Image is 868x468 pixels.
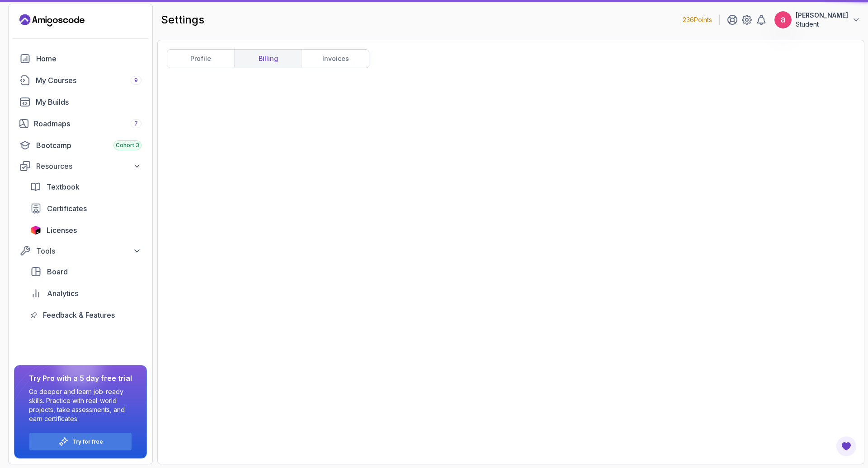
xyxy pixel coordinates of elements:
[302,50,369,68] a: invoices
[796,11,848,20] p: [PERSON_NAME]
[43,310,115,320] span: Feedback & Features
[14,115,147,133] a: roadmaps
[134,120,138,127] span: 7
[34,118,142,129] div: Roadmaps
[47,266,68,277] span: Board
[234,50,302,68] a: billing
[36,140,142,151] div: Bootcamp
[36,97,142,107] div: My Builds
[14,71,147,89] a: courses
[25,306,147,324] a: feedback
[30,226,41,235] img: jetbrains icon
[47,203,87,214] span: Certificates
[683,15,712,24] p: 236 Points
[25,263,147,281] a: board
[25,199,147,218] a: certificates
[14,243,147,259] button: Tools
[796,20,848,29] p: Student
[36,75,142,86] div: My Courses
[47,225,77,236] span: Licenses
[29,387,132,423] p: Go deeper and learn job-ready skills. Practice with real-world projects, take assessments, and ea...
[14,158,147,174] button: Resources
[29,432,132,451] button: Try for free
[72,438,103,445] a: Try for free
[36,161,142,171] div: Resources
[25,284,147,302] a: analytics
[774,11,792,28] img: user profile image
[134,77,138,84] span: 9
[36,53,142,64] div: Home
[14,50,147,68] a: home
[47,288,78,299] span: Analytics
[25,221,147,239] a: licenses
[14,136,147,154] a: bootcamp
[25,178,147,196] a: textbook
[19,13,85,28] a: Landing page
[36,246,142,256] div: Tools
[161,13,204,27] h2: settings
[774,11,861,29] button: user profile image[PERSON_NAME]Student
[14,93,147,111] a: builds
[835,436,857,457] button: Open Feedback Button
[167,50,234,68] a: profile
[116,142,139,149] span: Cohort 3
[47,181,80,192] span: Textbook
